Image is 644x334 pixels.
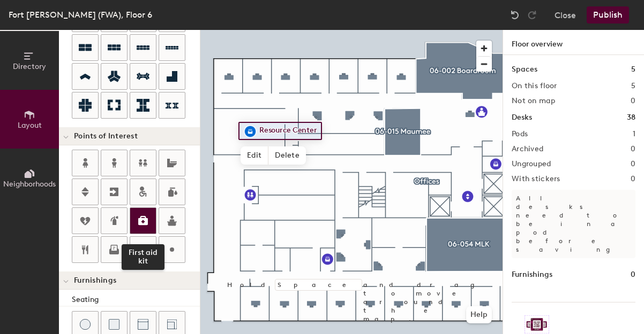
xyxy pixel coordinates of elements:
[512,190,635,258] p: All desks need to be in a pod before saving
[109,319,119,330] img: Cushion
[512,269,552,281] h1: Furnishings
[3,180,56,189] span: Neighborhoods
[503,30,644,55] h1: Floor overview
[631,175,635,183] h2: 0
[18,121,42,130] span: Layout
[72,294,200,306] div: Seating
[9,8,152,21] div: Fort [PERSON_NAME] (FWA), Floor 6
[74,276,116,285] span: Furnishings
[631,82,635,90] h2: 5
[510,10,520,20] img: Undo
[512,175,560,183] h2: With stickers
[631,64,635,75] h1: 5
[466,306,492,323] button: Help
[512,97,555,105] h2: Not on map
[80,319,91,330] img: Stool
[527,10,537,20] img: Redo
[138,319,148,330] img: Couch (middle)
[130,207,156,234] button: First aid kit
[74,132,138,141] span: Points of Interest
[167,319,177,330] img: Couch (corner)
[13,62,46,71] span: Directory
[512,130,528,138] h2: Pods
[587,6,629,24] button: Publish
[512,160,551,168] h2: Ungrouped
[512,64,537,75] h1: Spaces
[631,97,635,105] h2: 0
[512,82,557,90] h2: On this floor
[525,315,549,333] img: Sticker logo
[512,112,532,123] h1: Desks
[268,146,306,165] span: Delete
[512,145,543,153] h2: Archived
[241,146,268,165] span: Edit
[631,269,635,281] h1: 0
[631,160,635,168] h2: 0
[633,130,635,138] h2: 1
[627,112,635,123] h1: 38
[555,6,576,24] button: Close
[631,145,635,153] h2: 0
